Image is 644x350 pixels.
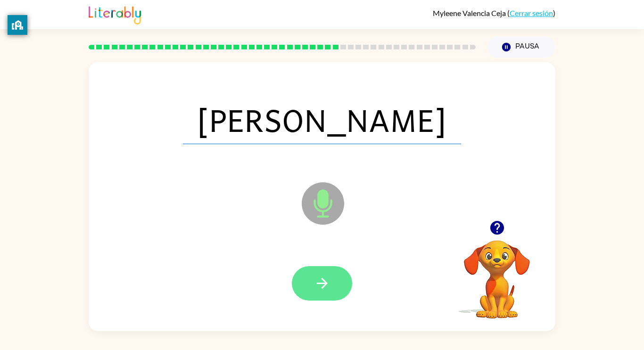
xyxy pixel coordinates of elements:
span: [PERSON_NAME] [183,95,461,144]
span: Myleene Valencia Ceja [433,8,507,17]
a: Cerrar sesión [510,8,553,17]
video: Tu navegador debe admitir la reproducción de archivos .mp4 para usar Literably. Intenta usar otro... [450,226,544,320]
button: privacy banner [8,15,27,35]
div: ( ) [433,8,555,17]
img: Literably [89,4,141,24]
button: Pausa [487,36,555,58]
